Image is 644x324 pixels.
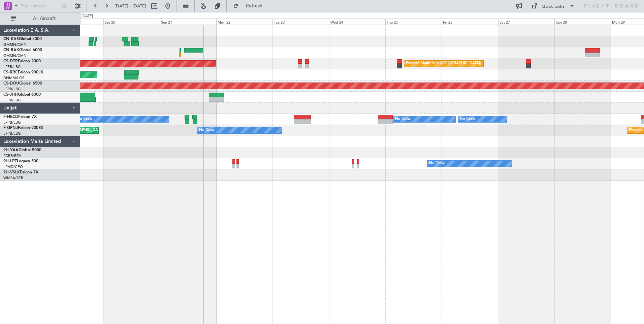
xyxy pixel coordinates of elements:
span: All Aircraft [18,16,71,21]
div: No Crew [77,114,92,124]
span: 9H-VSLK [3,170,20,174]
a: CS-JHHGlobal 6000 [3,93,41,97]
a: GMMN/CMN [3,53,27,58]
a: F-GPNJFalcon 900EX [3,126,43,130]
a: LFPB/LBG [3,120,21,125]
a: CS-DTRFalcon 2000 [3,59,41,63]
span: CS-DOU [3,82,19,86]
a: LFMD/CEQ [3,164,23,169]
button: All Aircraft [7,13,73,24]
div: Sun 21 [160,19,216,25]
div: Mon 22 [216,19,272,25]
div: [DATE] [82,13,93,19]
a: LFPB/LBG [3,87,21,92]
span: Refresh [240,4,268,8]
button: Refresh [230,1,270,11]
input: Trip Number [21,1,59,11]
span: 9H-LPZ [3,159,17,163]
div: Wed 24 [329,19,385,25]
div: Tue 23 [272,19,329,25]
a: 9H-YAAGlobal 5000 [3,148,41,152]
div: Sun 28 [554,19,611,25]
span: CS-RRC [3,70,18,74]
div: Quick Links [542,3,565,10]
a: 9H-VSLKFalcon 7X [3,170,38,174]
a: CN-KASGlobal 5000 [3,37,42,41]
a: CN-RAKGlobal 6000 [3,48,42,52]
a: FCBB/BZV [3,153,21,158]
span: CN-RAK [3,48,19,52]
span: CS-DTR [3,59,18,63]
div: Planned Maint Nice ([GEOGRAPHIC_DATA]) [406,59,481,69]
div: No Crew [395,114,411,124]
span: CS-JHH [3,93,18,97]
a: GMMN/CMN [3,42,27,47]
span: CN-KAS [3,37,19,41]
a: WMSA/SZB [3,175,23,181]
div: Sat 27 [498,19,554,25]
div: Thu 25 [385,19,442,25]
a: LFPB/LBG [3,98,21,103]
span: F-GPNJ [3,126,18,130]
a: 9H-LPZLegacy 500 [3,159,38,163]
a: LFPB/LBG [3,64,21,69]
span: 9H-YAA [3,148,19,152]
a: CS-DOUGlobal 6500 [3,82,42,86]
span: F-HECD [3,115,18,119]
div: Sat 20 [103,19,160,25]
a: CS-RRCFalcon 900LX [3,70,43,74]
div: No Crew [199,125,215,135]
a: DNMM/LOS [3,75,24,80]
div: Fri 26 [442,19,498,25]
span: [DATE] - [DATE] [115,3,146,9]
div: No Crew [460,114,475,124]
a: F-HECDFalcon 7X [3,115,37,119]
div: No Crew [429,159,445,169]
a: LFPB/LBG [3,131,21,136]
button: Quick Links [528,1,578,11]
